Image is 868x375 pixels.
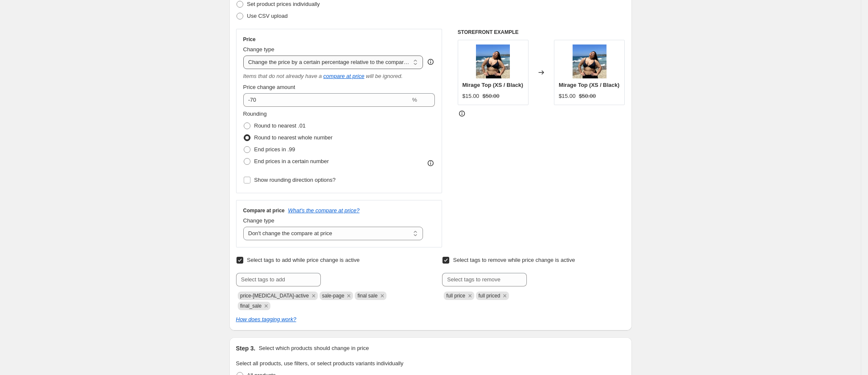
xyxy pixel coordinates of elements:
button: What's the compare at price? [288,207,360,214]
span: End prices in .99 [254,146,295,153]
span: Select tags to remove while price change is active [453,257,575,263]
h3: Price [243,36,256,43]
input: -20 [243,93,411,107]
i: Items that do not already have a [243,73,322,79]
span: final_sale [240,303,262,309]
span: price-change-job-active [240,293,309,299]
div: help [426,58,435,66]
span: Select tags to add while price change is active [247,257,360,263]
span: Mirage Top (XS / Black) [559,82,620,88]
input: Select tags to add [236,273,321,286]
button: Remove full price [466,292,474,300]
strike: $50.00 [579,92,596,100]
span: Show rounding direction options? [254,177,336,183]
button: Remove sale-page [345,292,353,300]
button: Remove final sale [378,292,386,300]
span: Change type [243,46,275,53]
span: Round to nearest .01 [254,122,306,129]
span: Round to nearest whole number [254,134,333,141]
button: Remove final_sale [262,302,270,310]
span: Set product prices individually [247,1,320,7]
span: sale-page [322,293,345,299]
div: $15.00 [559,92,576,100]
span: Use CSV upload [247,13,288,19]
span: Mirage Top (XS / Black) [462,82,523,88]
span: Rounding [243,111,267,117]
span: full priced [479,293,500,299]
img: MIRAGE-TOP-BLACK_80x.webp [573,44,606,78]
span: final sale [357,293,377,299]
span: Price change amount [243,84,295,90]
h6: STOREFRONT EXAMPLE [458,29,625,36]
a: How does tagging work? [236,316,296,322]
div: $15.00 [462,92,479,100]
button: compare at price [323,73,364,79]
button: Remove full priced [501,292,509,300]
span: End prices in a certain number [254,158,329,164]
span: full price [446,293,465,299]
h3: Compare at price [243,207,285,214]
img: MIRAGE-TOP-BLACK_80x.webp [476,44,510,78]
i: will be ignored. [366,73,403,79]
span: Change type [243,217,275,224]
input: Select tags to remove [442,273,527,286]
span: % [412,97,417,103]
strike: $50.00 [483,92,500,100]
button: Remove price-change-job-active [310,292,317,300]
span: Select all products, use filters, or select products variants individually [236,360,403,367]
h2: Step 3. [236,344,256,353]
p: Select which products should change in price [259,344,369,353]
